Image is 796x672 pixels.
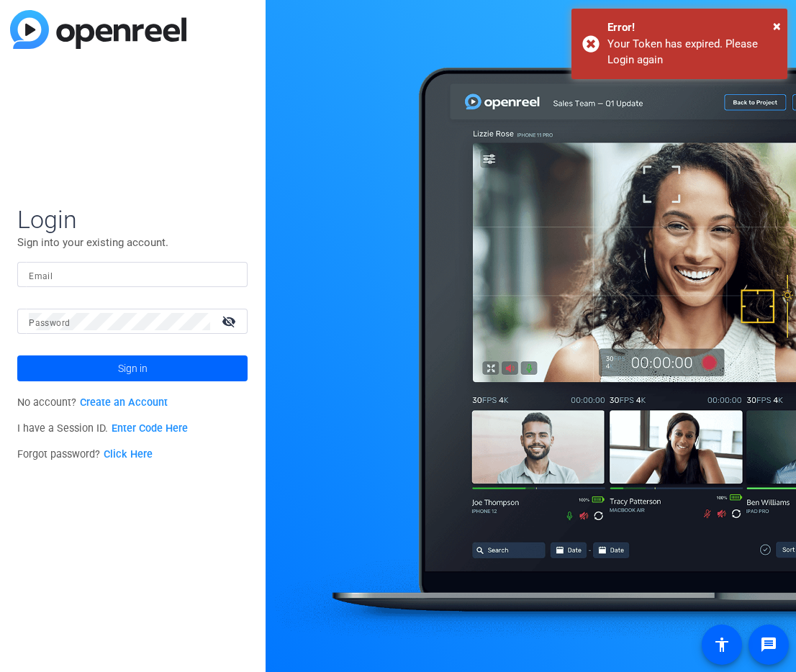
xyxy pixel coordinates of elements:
span: I have a Session ID. [17,422,188,435]
span: No account? [17,396,168,409]
div: Your Token has expired. Please Login again [607,36,777,68]
input: Enter Email Address [29,266,236,283]
mat-icon: accessibility [713,636,731,653]
mat-label: Email [29,271,53,281]
div: Error! [607,19,777,36]
mat-icon: visibility_off [213,311,248,332]
a: Click Here [104,448,153,460]
mat-label: Password [29,318,70,328]
span: Forgot password? [17,448,153,460]
span: × [773,17,781,35]
mat-icon: message [760,636,777,653]
a: Create an Account [80,396,168,409]
a: Enter Code Here [112,422,188,435]
button: Sign in [17,355,248,381]
span: Sign in [118,350,148,386]
p: Sign into your existing account. [17,235,248,250]
span: Login [17,204,248,235]
button: Close [773,15,781,37]
img: blue-gradient.svg [10,10,186,49]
